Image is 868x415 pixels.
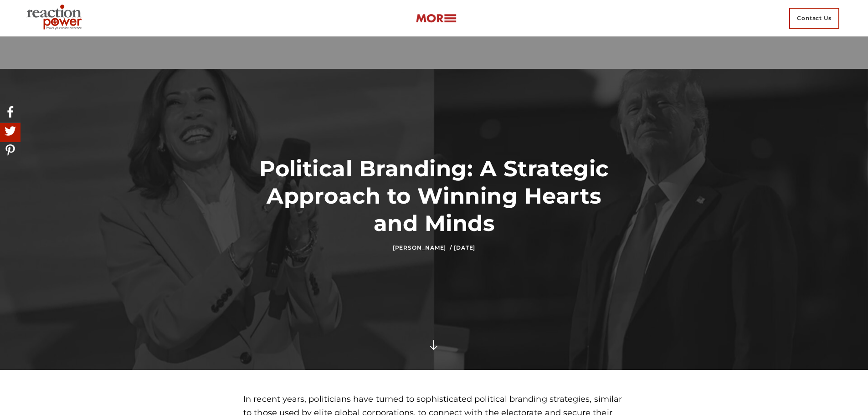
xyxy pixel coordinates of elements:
[416,13,457,24] img: more-btn.png
[23,2,89,35] img: Executive Branding | Personal Branding Agency
[454,244,475,251] time: [DATE]
[789,8,839,29] span: Contact Us
[2,142,18,158] img: Share On Pinterest
[393,244,452,251] a: [PERSON_NAME] /
[2,123,18,139] img: Share On Twitter
[2,104,18,120] img: Share On Facebook
[243,155,625,237] h1: Political Branding: A Strategic Approach to Winning Hearts and Minds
